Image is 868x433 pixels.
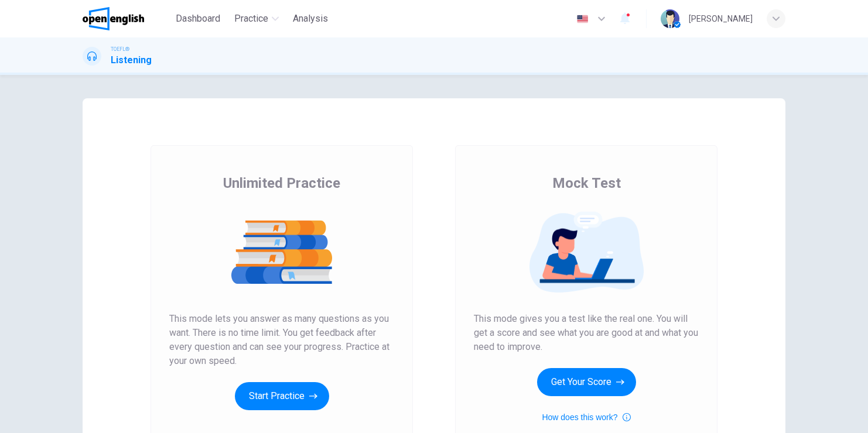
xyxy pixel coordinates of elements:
[169,312,394,368] span: This mode lets you answer as many questions as you want. There is no time limit. You get feedback...
[176,12,220,26] span: Dashboard
[575,15,590,23] img: en
[234,12,268,26] span: Practice
[83,7,144,30] img: OpenEnglish logo
[111,45,129,53] span: TOEFL®
[288,8,333,29] button: Analysis
[689,12,753,26] div: [PERSON_NAME]
[111,53,152,67] h1: Listening
[171,8,225,29] button: Dashboard
[230,8,283,29] button: Practice
[537,368,636,396] button: Get Your Score
[293,12,328,26] span: Analysis
[661,9,679,28] img: Profile picture
[552,174,621,193] span: Mock Test
[83,7,171,30] a: OpenEnglish logo
[474,312,699,354] span: This mode gives you a test like the real one. You will get a score and see what you are good at a...
[235,382,329,410] button: Start Practice
[223,174,340,193] span: Unlimited Practice
[542,410,630,424] button: How does this work?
